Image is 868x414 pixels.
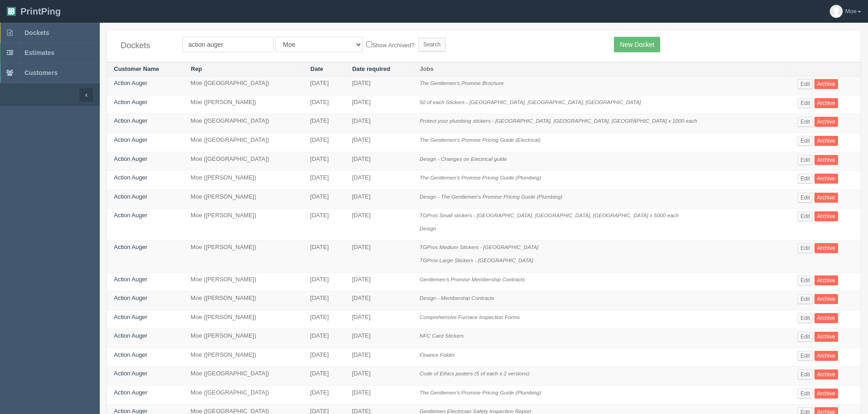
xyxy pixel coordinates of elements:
[420,212,679,218] i: TGPros Small stickers - [GEOGRAPHIC_DATA], [GEOGRAPHIC_DATA], [GEOGRAPHIC_DATA] x 5000 each
[798,243,813,253] a: Edit
[184,133,303,152] td: Moe ([GEOGRAPHIC_DATA])
[345,367,413,386] td: [DATE]
[184,114,303,133] td: Moe ([GEOGRAPHIC_DATA])
[798,275,813,285] a: Edit
[420,194,563,200] i: Design - The Gentlemen's Promise Pricing Guide (Plumbing)
[420,118,697,124] i: Protect your plumbing stickers - [GEOGRAPHIC_DATA], [GEOGRAPHIC_DATA], [GEOGRAPHIC_DATA] x 1000 each
[184,95,303,114] td: Moe ([PERSON_NAME])
[345,133,413,152] td: [DATE]
[345,171,413,190] td: [DATE]
[418,38,446,51] input: Search
[420,137,541,143] i: The Gentlemen's Promise Pricing Guide (Electrical)
[798,294,813,304] a: Edit
[304,272,345,291] td: [DATE]
[114,136,147,143] a: Action Auger
[814,294,838,304] a: Archive
[420,295,494,301] i: Design - Membership Contracts
[191,65,202,72] a: Rep
[798,155,813,165] a: Edit
[114,370,147,377] a: Action Auger
[420,257,533,263] i: TGPros Large Stickers - [GEOGRAPHIC_DATA]
[814,351,838,361] a: Archive
[25,49,54,56] span: Estimates
[114,389,147,396] a: Action Auger
[304,171,345,190] td: [DATE]
[184,367,303,386] td: Moe ([GEOGRAPHIC_DATA])
[420,156,507,162] i: Design - Changes on Electrical guide
[798,79,813,89] a: Edit
[114,244,147,250] a: Action Auger
[420,389,541,395] i: The Gentlemen's Promise Pricing Guide (Plumbing)
[345,329,413,348] td: [DATE]
[420,276,525,282] i: Gentlemen's Promise Membership Contracts
[420,244,539,250] i: TGPros Medium Stickers - [GEOGRAPHIC_DATA]
[304,329,345,348] td: [DATE]
[184,348,303,367] td: Moe ([PERSON_NAME])
[114,99,147,105] a: Action Auger
[798,351,813,361] a: Edit
[814,79,838,89] a: Archive
[114,174,147,181] a: Action Auger
[814,243,838,253] a: Archive
[345,240,413,272] td: [DATE]
[304,95,345,114] td: [DATE]
[184,190,303,209] td: Moe ([PERSON_NAME])
[304,291,345,310] td: [DATE]
[304,367,345,386] td: [DATE]
[830,5,843,18] img: avatar_default-7531ab5dedf162e01f1e0bb0964e6a185e93c5c22dfe317fb01d7f8cd2b1632c.jpg
[814,211,838,221] a: Archive
[184,171,303,190] td: Moe ([PERSON_NAME])
[814,174,838,184] a: Archive
[814,389,838,399] a: Archive
[814,332,838,342] a: Archive
[184,76,303,95] td: Moe ([GEOGRAPHIC_DATA])
[304,209,345,240] td: [DATE]
[798,389,813,399] a: Edit
[345,152,413,171] td: [DATE]
[310,65,323,72] a: Date
[420,175,541,180] i: The Gentlemen's Promise Pricing Guide (Plumbing)
[25,29,49,36] span: Dockets
[114,294,147,301] a: Action Auger
[814,136,838,146] a: Archive
[798,136,813,146] a: Edit
[814,275,838,285] a: Archive
[798,332,813,342] a: Edit
[304,348,345,367] td: [DATE]
[114,276,147,283] a: Action Auger
[7,7,16,16] img: logo-3e63b451c926e2ac314895c53de4908e5d424f24456219fb08d385ab2e579770.png
[345,348,413,367] td: [DATE]
[304,240,345,272] td: [DATE]
[798,193,813,203] a: Edit
[25,69,58,76] span: Customers
[114,332,147,339] a: Action Auger
[413,62,791,76] th: Jobs
[114,155,147,162] a: Action Auger
[304,133,345,152] td: [DATE]
[114,80,147,86] a: Action Auger
[304,114,345,133] td: [DATE]
[121,41,169,50] h4: Dockets
[345,291,413,310] td: [DATE]
[114,212,147,219] a: Action Auger
[184,291,303,310] td: Moe ([PERSON_NAME])
[798,98,813,108] a: Edit
[420,370,530,376] i: Code of Ethics posters (5 of each x 2 versions)
[304,385,345,404] td: [DATE]
[420,80,504,86] i: The Gentlemen's Promise Brochure
[798,211,813,221] a: Edit
[814,193,838,203] a: Archive
[184,385,303,404] td: Moe ([GEOGRAPHIC_DATA])
[345,310,413,329] td: [DATE]
[184,152,303,171] td: Moe ([GEOGRAPHIC_DATA])
[184,272,303,291] td: Moe ([PERSON_NAME])
[304,190,345,209] td: [DATE]
[304,152,345,171] td: [DATE]
[420,225,436,231] i: Design
[814,98,838,108] a: Archive
[420,333,464,339] i: NFC Card Stickers
[114,351,147,358] a: Action Auger
[798,174,813,184] a: Edit
[420,408,531,414] i: Gentlemen Electrician Safety Inspection Report
[114,193,147,200] a: Action Auger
